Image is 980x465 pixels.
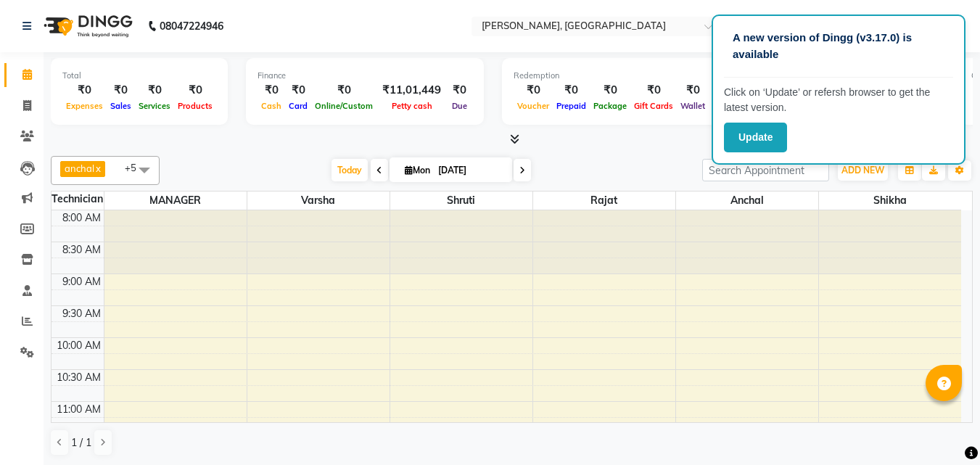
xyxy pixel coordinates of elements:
div: ₹0 [590,82,630,99]
div: Finance [258,70,472,82]
div: ₹0 [677,82,709,99]
span: MANAGER [104,192,247,210]
div: ₹0 [62,82,107,99]
span: ADD NEW [841,165,884,176]
div: ₹11,01,449 [376,82,447,99]
span: anchal [676,192,818,210]
div: ₹0 [285,82,311,99]
span: Today [332,159,368,181]
span: Prepaid [553,101,590,111]
p: A new version of Dingg (v3.17.0) is available [733,30,944,62]
div: 8:30 AM [59,242,104,258]
span: Package [590,101,630,111]
div: ₹0 [107,82,135,99]
div: ₹0 [135,82,174,99]
div: 9:00 AM [59,274,104,289]
div: 10:30 AM [54,370,104,385]
input: Search Appointment [702,159,829,181]
span: Mon [401,165,434,176]
div: ₹0 [258,82,285,99]
div: Total [62,70,216,82]
div: 9:30 AM [59,306,104,321]
span: Online/Custom [311,101,376,111]
p: Click on ‘Update’ or refersh browser to get the latest version. [724,85,953,115]
div: ₹0 [311,82,376,99]
span: shikha [819,192,962,210]
div: ₹0 [630,82,677,99]
span: Varsha [247,192,390,210]
span: 1 / 1 [71,435,91,450]
span: Wallet [677,101,709,111]
div: 8:00 AM [59,210,104,226]
a: x [94,162,101,174]
span: Shruti [390,192,532,210]
div: ₹0 [174,82,216,99]
span: Products [174,101,216,111]
span: Petty cash [388,101,436,111]
span: Due [448,101,471,111]
span: Cash [258,101,285,111]
div: Redemption [514,70,709,82]
span: Gift Cards [630,101,677,111]
span: Services [135,101,174,111]
b: 08047224946 [160,6,223,46]
span: Voucher [514,101,553,111]
div: ₹0 [514,82,553,99]
span: rajat [533,192,675,210]
button: ADD NEW [838,160,888,181]
span: anchal [65,162,94,174]
img: logo [37,6,136,46]
div: 11:00 AM [54,402,104,417]
button: Update [724,123,787,152]
input: 2025-09-01 [434,160,506,181]
iframe: chat widget [919,407,965,450]
span: +5 [125,162,147,173]
div: 10:00 AM [54,338,104,353]
span: Sales [107,101,135,111]
span: Card [285,101,311,111]
div: Technician [52,192,104,207]
div: ₹0 [553,82,590,99]
div: ₹0 [447,82,472,99]
span: Expenses [62,101,107,111]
